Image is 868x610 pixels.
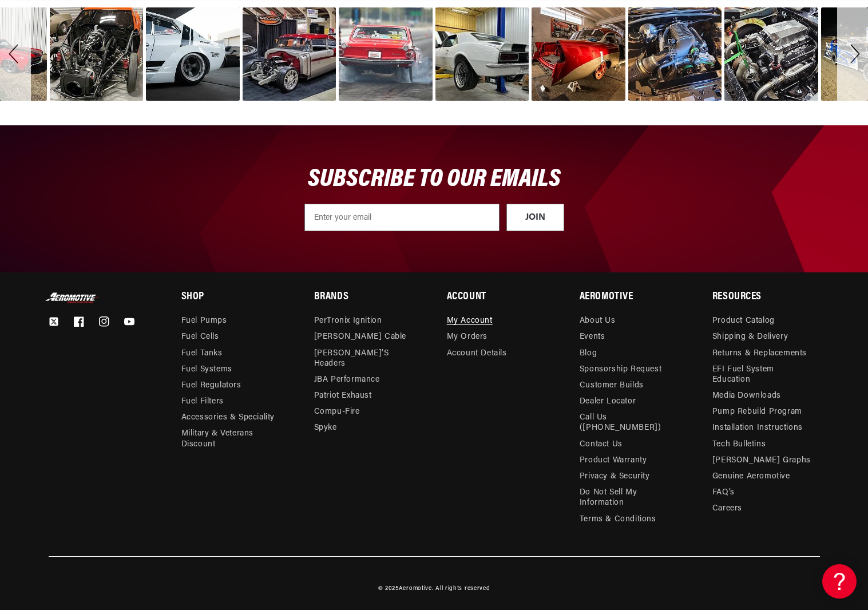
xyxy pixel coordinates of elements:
[580,437,623,453] a: Contact Us
[712,362,811,388] a: EFI Fuel System Education
[712,420,803,436] a: Installation Instructions
[181,362,232,378] a: Fuel Systems
[304,204,500,231] input: Enter your email
[580,512,656,528] a: Terms & Conditions
[146,7,240,101] div: image number 17
[339,7,433,101] div: image number 19
[712,316,775,329] a: Product Catalog
[399,585,432,592] a: Aeromotive
[243,7,336,101] div: image number 18
[314,388,372,404] a: Patriot Exhaust
[580,410,678,436] a: Call Us ([PHONE_NUMBER])
[314,404,360,420] a: Compu-Fire
[181,378,241,394] a: Fuel Regulators
[712,501,742,517] a: Careers
[628,7,722,101] div: image number 22
[712,469,790,485] a: Genuine Aeromotive
[447,316,493,329] a: My Account
[181,426,288,452] a: Military & Veterans Discount
[146,7,240,101] div: Photo from a Shopper
[435,7,529,101] div: image number 20
[435,7,529,101] div: Photo from a Shopper
[506,204,564,231] button: JOIN
[50,7,144,101] div: Photo from a Shopper
[314,329,406,345] a: [PERSON_NAME] Cable
[447,329,487,345] a: My Orders
[580,378,644,394] a: Customer Builds
[628,7,722,101] div: Photo from a Shopper
[580,394,636,410] a: Dealer Locator
[314,316,382,329] a: PerTronix Ignition
[308,167,561,192] span: SUBSCRIBE TO OUR EMAILS
[712,485,735,501] a: FAQ’s
[447,346,507,362] a: Account Details
[243,7,336,101] div: Photo from a Shopper
[724,7,818,101] div: image number 23
[580,346,597,362] a: Blog
[712,346,807,362] a: Returns & Replacements
[724,7,818,101] div: Photo from a Shopper
[712,453,811,469] a: [PERSON_NAME] Graphs
[580,329,605,345] a: Events
[580,469,650,485] a: Privacy & Security
[314,420,337,436] a: Spyke
[181,316,227,329] a: Fuel Pumps
[580,485,678,511] a: Do Not Sell My Information
[181,394,224,410] a: Fuel Filters
[712,388,781,404] a: Media Downloads
[712,437,766,453] a: Tech Bulletins
[339,7,433,101] div: Photo from a Shopper
[314,346,413,372] a: [PERSON_NAME]’s Headers
[580,316,616,329] a: About Us
[837,7,868,101] div: Next
[532,7,625,101] div: image number 21
[712,404,802,420] a: Pump Rebuild Program
[580,362,661,378] a: Sponsorship Request
[580,453,647,469] a: Product Warranty
[44,292,101,303] img: Aeromotive
[532,7,625,101] div: Photo from a Shopper
[712,329,788,345] a: Shipping & Delivery
[181,346,223,362] a: Fuel Tanks
[378,585,434,592] small: © 2025 .
[181,329,219,345] a: Fuel Cells
[50,7,144,101] div: image number 16
[314,372,380,388] a: JBA Performance
[181,410,275,426] a: Accessories & Speciality
[435,585,490,592] small: All rights reserved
